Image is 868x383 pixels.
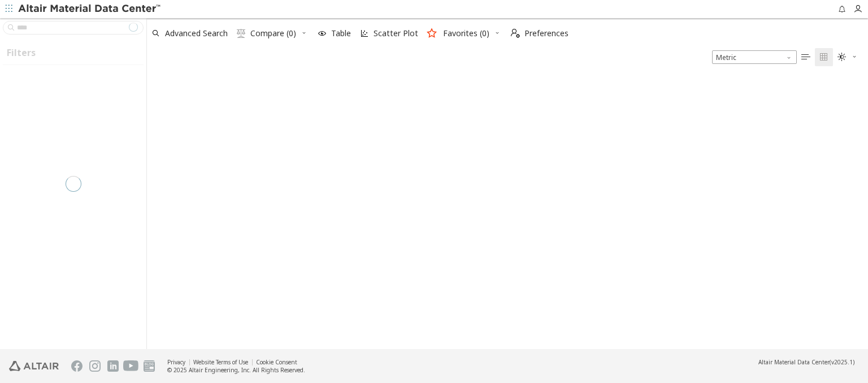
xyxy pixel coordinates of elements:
span: Table [331,29,351,37]
div: © 2025 Altair Engineering, Inc. All Rights Reserved. [167,366,305,374]
span: Compare (0) [250,29,296,37]
span: Altair Material Data Center [758,358,830,366]
span: Advanced Search [165,29,228,37]
a: Website Terms of Use [193,358,248,366]
span: Metric [712,50,797,64]
i:  [819,53,828,62]
div: Unit System [712,50,797,64]
div: (v2025.1) [758,358,854,366]
a: Privacy [167,358,185,366]
button: Table View [797,48,815,66]
a: Cookie Consent [256,358,297,366]
i:  [801,53,810,62]
img: Altair Material Data Center [18,3,162,15]
span: Favorites (0) [443,29,489,37]
button: Theme [833,48,862,66]
i:  [237,29,246,38]
span: Scatter Plot [374,29,418,37]
i:  [511,29,520,38]
button: Tile View [815,48,833,66]
i:  [837,53,847,62]
span: Preferences [524,29,568,37]
img: Altair Engineering [9,361,59,371]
